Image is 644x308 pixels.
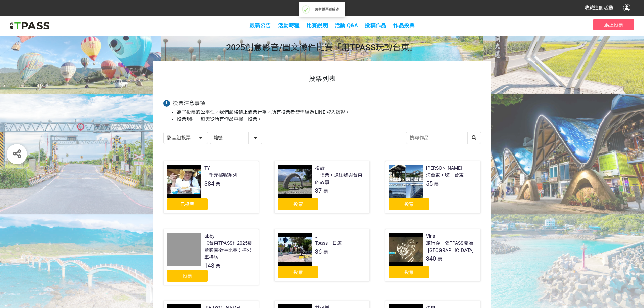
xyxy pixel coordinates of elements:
a: 最新公告 [249,22,271,29]
a: JTpassㄧ日遊36票投票 [274,229,370,282]
span: 作品投票 [393,22,415,29]
span: 票 [323,188,328,194]
span: 票 [437,256,442,262]
span: 投票 [404,269,414,275]
div: TY [204,165,210,172]
a: 活動 Q&A [335,22,358,29]
div: [PERSON_NAME] [426,165,462,172]
span: 384 [204,180,214,187]
span: 2025創意影音/圖文徵件比賽「用TPASS玩轉台東」 [226,43,418,52]
div: 一張票，通往我與台東的故事 [315,172,366,186]
a: 活動時程 [278,22,300,29]
div: Tpassㄧ日遊 [315,240,342,247]
a: 松野一張票，通往我與台東的故事37票投票 [274,161,370,214]
input: 搜尋作品 [406,132,481,144]
div: 一千元挑戰系列! [204,172,239,179]
span: 37 [315,187,322,194]
div: Vina [426,233,435,240]
span: 投稿作品 [365,22,386,29]
span: 55 [426,180,433,187]
span: 投票 [404,202,414,207]
div: 《台東TPASS》2025創意影音徵件比賽：搭公車探訪[GEOGRAPHIC_DATA]店 [204,240,255,261]
div: J [315,233,318,240]
span: 投票 [293,202,303,207]
span: 票 [323,249,328,255]
a: [PERSON_NAME]海台東，嗨！台東55票投票 [385,161,481,214]
img: 2025創意影音/圖文徵件比賽「用TPASS玩轉台東」 [10,21,49,31]
span: 投票注意事項 [173,100,205,106]
li: 為了投票的公平性，我們嚴格禁止灌票行為，所有投票者皆需經過 LINE 登入認證。 [177,109,481,116]
span: 收藏這個活動 [585,5,613,10]
div: 旅行從一張TPASS開始_[GEOGRAPHIC_DATA] [426,240,477,254]
a: abby《台東TPASS》2025創意影音徵件比賽：搭公車探訪[GEOGRAPHIC_DATA]店148票投票 [163,229,259,285]
a: Vina旅行從一張TPASS開始_[GEOGRAPHIC_DATA]340票投票 [385,229,481,282]
div: 松野 [315,165,325,172]
div: abby [204,233,215,240]
span: 票 [216,263,220,269]
a: 比賽說明 [306,22,328,29]
li: 投票規則：每天從所有作品中擇一投票。 [177,116,481,123]
span: 投票 [293,269,303,275]
button: 馬上投票 [593,19,634,30]
span: 340 [426,255,436,262]
span: 票 [216,181,220,187]
a: TY一千元挑戰系列!384票已投票 [163,161,259,214]
span: 投票 [183,273,192,279]
h1: 投票列表 [163,75,481,83]
span: 148 [204,262,214,269]
span: 馬上投票 [604,22,623,28]
span: 已投票 [180,202,194,207]
span: 票 [434,181,439,187]
span: 36 [315,248,322,255]
div: 海台東，嗨！台東 [426,172,464,179]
